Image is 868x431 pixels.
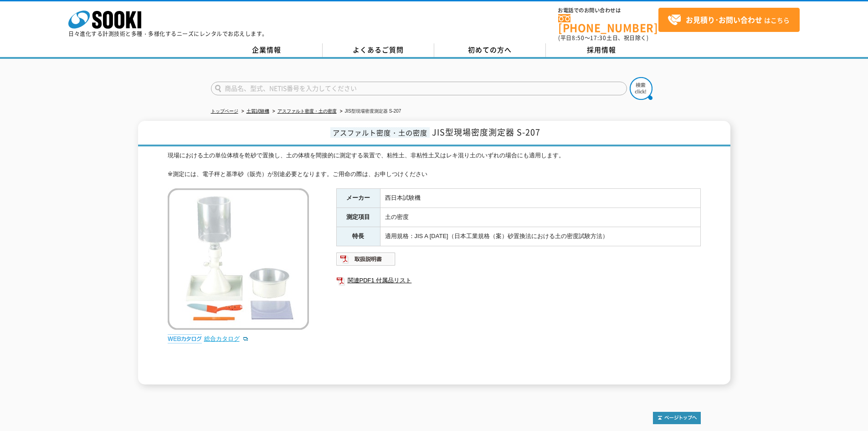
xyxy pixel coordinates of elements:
[247,109,269,114] a: 土質試験機
[211,43,323,57] a: 企業情報
[468,45,512,55] span: 初めての方へ
[630,77,652,100] img: btn_search.png
[572,34,585,42] span: 8:50
[68,31,268,36] p: 日々進化する計測技術と多種・多様化するニーズにレンタルでお応えします。
[432,126,540,138] span: JIS型現場密度測定器 S-207
[336,189,380,208] th: メーカー
[668,13,790,27] span: はこちら
[336,258,396,265] a: 取扱説明書
[686,14,762,25] strong: お見積り･お問い合わせ
[168,188,309,330] img: JIS型現場密度測定器 S-207
[211,109,238,114] a: トップページ
[277,109,337,114] a: アスファルト密度・土の密度
[558,14,658,33] a: [PHONE_NUMBER]
[330,127,430,138] span: アスファルト密度・土の密度
[558,8,658,13] span: お電話でのお問い合わせは
[653,412,701,424] img: トップページへ
[658,8,800,32] a: お見積り･お問い合わせはこちら
[558,34,648,42] span: (平日 ～ 土日、祝日除く)
[338,107,401,116] li: JIS型現場密度測定器 S-207
[168,151,701,179] div: 現場における土の単位体積を乾砂で置換し、土の体積を間接的に測定する装置で、粘性土、非粘性土又はレキ混り土のいずれの場合にも適用します。 ※測定には、電子秤と基準砂（販売）が別途必要となります。ご...
[336,275,701,286] a: 関連PDF1 付属品リスト
[168,334,202,343] img: webカタログ
[546,43,657,57] a: 採用情報
[323,43,434,57] a: よくあるご質問
[380,227,700,246] td: 適用規格：JIS A [DATE]（日本工業規格（案）砂置換法における土の密度試験方法）
[336,208,380,227] th: 測定項目
[380,189,700,208] td: 西日本試験機
[590,34,606,42] span: 17:30
[336,227,380,246] th: 特長
[336,252,396,266] img: 取扱説明書
[380,208,700,227] td: 土の密度
[434,43,546,57] a: 初めての方へ
[204,335,249,342] a: 総合カタログ
[211,82,627,95] input: 商品名、型式、NETIS番号を入力してください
